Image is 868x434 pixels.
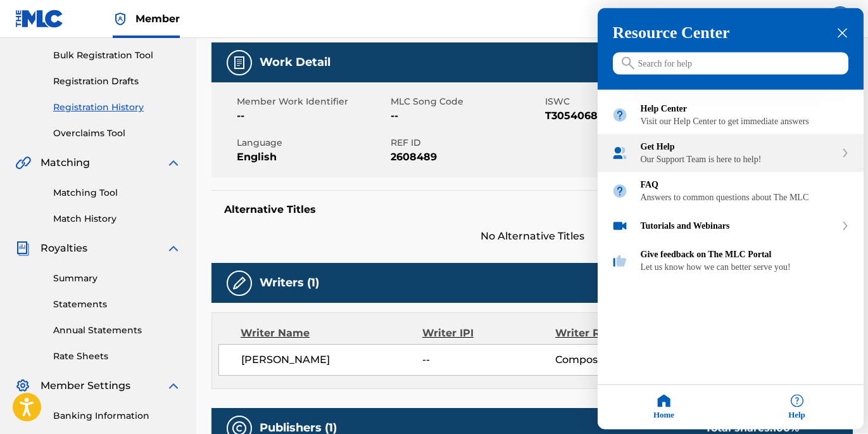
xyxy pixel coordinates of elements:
[598,90,864,280] div: entering resource center home
[598,385,731,430] div: Home
[641,180,850,190] div: FAQ
[612,107,628,124] img: module icon
[641,250,850,260] div: Give feedback on The MLC Portal
[641,221,836,231] div: Tutorials and Webinars
[641,104,850,114] div: Help Center
[841,149,849,158] svg: expand
[612,253,628,269] img: module icon
[641,193,850,203] div: Answers to common questions about The MLC
[598,172,864,210] div: FAQ
[613,53,848,75] input: Search for help
[641,155,836,165] div: Our Support Team is here to help!
[641,142,836,152] div: Get Help
[612,145,628,162] img: module icon
[836,27,848,39] div: close resource center
[612,218,628,234] img: module icon
[731,385,864,430] div: Help
[641,117,850,127] div: Visit our Help Center to get immediate answers
[613,23,848,42] h3: Resource Center
[622,57,634,70] svg: icon
[841,222,849,231] svg: expand
[612,183,628,200] img: module icon
[598,242,864,280] div: Give feedback on The MLC Portal
[598,90,864,280] div: Resource center home modules
[598,210,864,242] div: Tutorials and Webinars
[641,262,850,272] div: Let us know how we can better serve you!
[598,134,864,172] div: Get Help
[598,96,864,134] div: Help Center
